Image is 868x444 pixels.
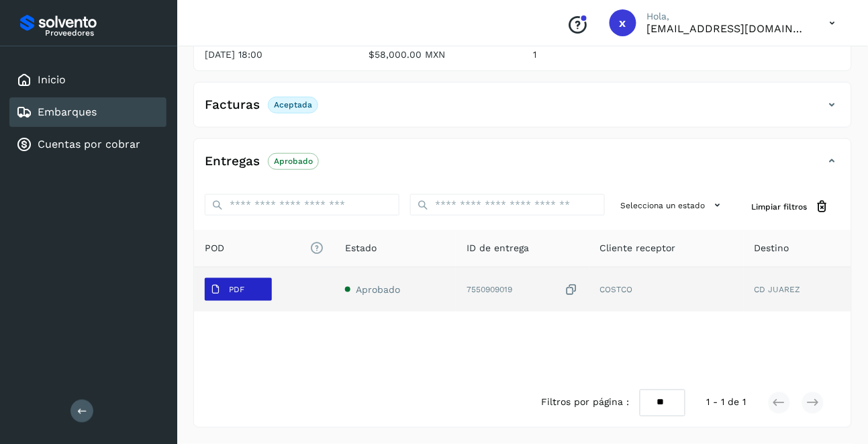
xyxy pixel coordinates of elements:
[9,97,166,127] div: Embarques
[467,283,578,297] div: 7550909019
[541,396,629,410] span: Filtros por página :
[205,49,348,60] p: [DATE] 18:00
[356,284,400,295] span: Aprobado
[229,285,244,294] p: PDF
[45,28,161,38] p: Proveedores
[752,201,808,213] span: Limpiar filtros
[194,93,851,127] div: FacturasAceptada
[274,100,312,109] p: Aceptada
[369,49,512,60] p: $58,000.00 MXN
[205,154,260,169] h4: Entregas
[744,267,851,312] td: CD JUAREZ
[194,150,851,183] div: EntregasAprobado
[38,105,97,118] a: Embarques
[205,278,272,301] button: PDF
[205,241,324,255] span: POD
[38,138,140,150] a: Cuentas por cobrar
[467,241,529,255] span: ID de entrega
[9,130,166,159] div: Cuentas por cobrar
[38,73,66,86] a: Inicio
[647,11,808,22] p: Hola,
[534,49,677,60] p: 1
[274,157,313,166] p: Aprobado
[741,194,840,219] button: Limpiar filtros
[205,97,260,113] h4: Facturas
[647,22,808,35] p: xmgm@transportesser.com.mx
[755,241,789,255] span: Destino
[345,241,377,255] span: Estado
[9,65,166,95] div: Inicio
[589,267,744,312] td: COSTCO
[600,241,676,255] span: Cliente receptor
[616,194,730,216] button: Selecciona un estado
[707,396,746,410] span: 1 - 1 de 1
